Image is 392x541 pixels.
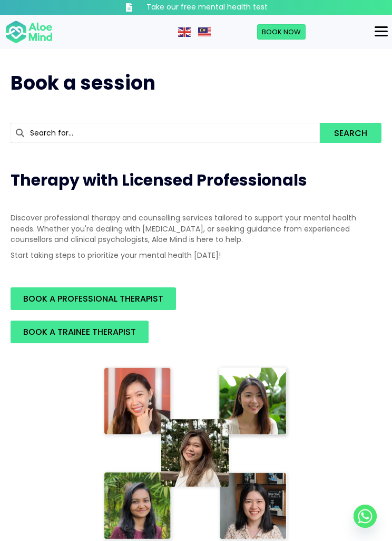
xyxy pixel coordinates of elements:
span: Book a session [11,70,155,96]
a: Take our free mental health test [101,2,291,13]
a: English [178,26,192,37]
span: BOOK A TRAINEE THERAPIST [23,326,136,338]
a: Book Now [257,24,306,40]
span: Therapy with Licensed Professionals [11,169,307,191]
a: BOOK A PROFESSIONAL THERAPIST [11,287,176,310]
img: ms [198,27,211,37]
a: Malay [198,26,212,37]
img: Aloe mind Logo [5,20,53,44]
p: Discover professional therapy and counselling services tailored to support your mental health nee... [11,212,381,245]
h3: Take our free mental health test [146,2,268,13]
span: BOOK A PROFESSIONAL THERAPIST [23,293,163,305]
button: Menu [370,23,392,41]
input: Search for... [11,123,320,143]
span: Book Now [262,27,301,37]
p: Start taking steps to prioritize your mental health [DATE]! [11,250,381,260]
a: Whatsapp [354,505,377,528]
button: Search [320,123,381,143]
a: BOOK A TRAINEE THERAPIST [11,321,149,343]
img: en [178,27,191,37]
